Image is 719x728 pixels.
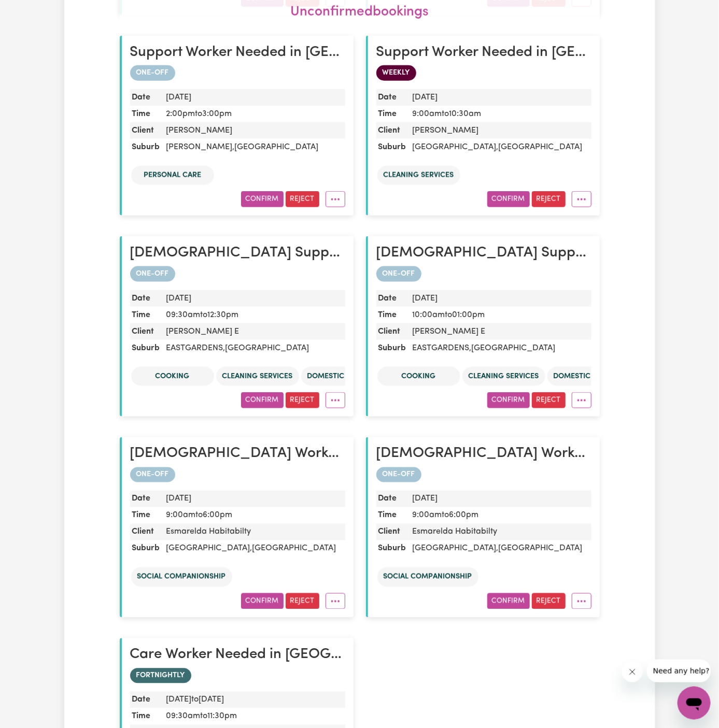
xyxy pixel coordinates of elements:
[192,696,224,704] span: to [DATE]
[130,668,345,684] div: FORTNIGHTLY booking
[376,65,416,81] span: WEEKLY
[377,567,478,587] li: Social companionship
[376,122,408,139] dt: Client
[162,139,345,155] dd: [PERSON_NAME] , [GEOGRAPHIC_DATA]
[376,89,408,106] dt: Date
[130,668,191,684] span: FORTNIGHTLY
[241,191,284,207] button: Confirm booking
[286,392,319,408] button: Reject booking
[216,367,299,387] li: Cleaning services
[162,507,345,524] dd: 9:00am to 6:00pm
[162,540,345,557] dd: [GEOGRAPHIC_DATA] , [GEOGRAPHIC_DATA]
[130,467,175,483] span: ONE-OFF
[130,307,162,323] dt: Time
[162,89,345,106] dd: [DATE]
[130,323,162,340] dt: Client
[408,122,591,139] dd: [PERSON_NAME]
[162,106,345,122] dd: 2:00pm to 3:00pm
[408,507,591,524] dd: 9:00am to 6:00pm
[377,367,460,387] li: Cooking
[532,191,566,207] button: Reject booking
[647,660,711,682] iframe: Message from company
[130,540,162,557] dt: Suburb
[376,65,591,81] div: WEEKLY booking
[130,647,345,664] h2: Care Worker Needed in Hornsby, NSW
[408,524,591,540] dd: Esmarelda Habitabilty
[376,307,408,323] dt: Time
[131,567,232,587] li: Social companionship
[326,191,345,207] button: More options
[376,323,408,340] dt: Client
[376,467,421,483] span: ONE-OFF
[376,524,408,540] dt: Client
[130,524,162,540] dt: Client
[130,65,345,81] div: one-off booking
[130,89,162,106] dt: Date
[124,4,596,21] h2: unconfirmed bookings
[130,467,345,483] div: one-off booking
[286,593,319,609] button: Reject booking
[130,44,345,62] h2: Support Worker Needed in Roseberry, NSW
[130,692,162,708] dt: Date
[326,392,345,408] button: More options
[622,662,643,682] iframe: Close message
[487,593,530,609] button: Confirm booking
[376,467,591,483] div: one-off booking
[130,266,345,282] div: one-off booking
[162,290,345,307] dd: [DATE]
[130,290,162,307] dt: Date
[130,507,162,524] dt: Time
[408,323,591,340] dd: [PERSON_NAME] E
[130,65,175,81] span: ONE-OFF
[408,290,591,307] dd: [DATE]
[408,307,591,323] dd: 10:00am to 01:00pm
[376,106,408,122] dt: Time
[241,392,284,408] button: Confirm booking
[162,122,345,139] dd: [PERSON_NAME]
[408,139,591,155] dd: [GEOGRAPHIC_DATA] , [GEOGRAPHIC_DATA]
[376,139,408,155] dt: Suburb
[376,290,408,307] dt: Date
[131,166,214,185] li: Personal care
[162,340,345,356] dd: EASTGARDENS , [GEOGRAPHIC_DATA]
[678,687,711,720] iframe: Button to launch messaging window
[572,392,591,408] button: More options
[487,392,530,408] button: Confirm booking
[130,122,162,139] dt: Client
[162,491,345,507] dd: [DATE]
[376,266,421,282] span: ONE-OFF
[487,191,530,207] button: Confirm booking
[376,446,591,463] h2: Female Workers Needed For Respite - Coogee Beach
[408,540,591,557] dd: [GEOGRAPHIC_DATA] , [GEOGRAPHIC_DATA]
[547,367,717,387] li: Domestic assistance (light duties only)
[532,392,566,408] button: Reject booking
[376,266,591,282] div: one-off booking
[162,323,345,340] dd: [PERSON_NAME] E
[162,692,345,708] dd: [DATE]
[462,367,545,387] li: Cleaning services
[162,708,345,725] dd: 09:30am to 11:30pm
[326,593,345,609] button: More options
[572,191,591,207] button: More options
[408,491,591,507] dd: [DATE]
[376,540,408,557] dt: Suburb
[162,307,345,323] dd: 09:30am to 12:30pm
[130,266,175,282] span: ONE-OFF
[130,491,162,507] dt: Date
[286,191,319,207] button: Reject booking
[162,524,345,540] dd: Esmarelda Habitabilty
[130,446,345,463] h2: Female Workers Needed For Respite - Coogee Beach
[130,708,162,725] dt: Time
[301,367,471,387] li: Domestic assistance (light duties only)
[408,89,591,106] dd: [DATE]
[408,340,591,356] dd: EASTGARDENS , [GEOGRAPHIC_DATA]
[241,593,284,609] button: Confirm booking
[131,367,214,387] li: Cooking
[376,44,591,62] h2: Support Worker Needed in Castle Hill, NSW
[572,593,591,609] button: More options
[130,245,345,262] h2: Female Support Worker needed in Eastgardens, NSW
[130,340,162,356] dt: Suburb
[376,340,408,356] dt: Suburb
[376,245,591,262] h2: Female Support Worker needed in Eastgardens, NSW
